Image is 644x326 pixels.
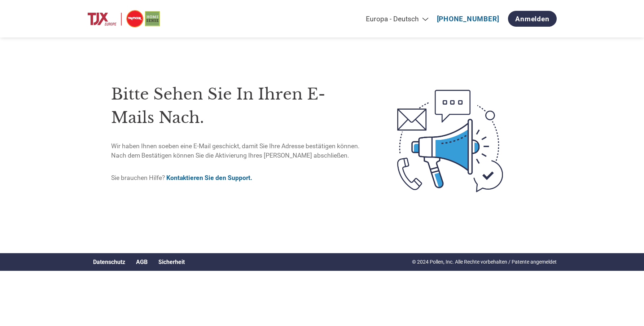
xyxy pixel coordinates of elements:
p: Wir haben Ihnen soeben eine E-Mail geschickt, damit Sie Ihre Adresse bestätigen können. Nach dem ... [111,141,367,160]
p: © 2024 Pollen, Inc. Alle Rechte vorbehalten / Patente angemeldet [412,258,557,266]
a: Sicherheit [158,259,185,265]
img: open-email [367,77,533,205]
a: Datenschutz [93,259,125,265]
a: Kontaktieren Sie den Support. [166,174,252,181]
a: AGB [136,259,148,265]
img: TJX Europe [88,9,160,29]
p: Sie brauchen Hilfe? [111,173,367,182]
h1: Bitte sehen Sie in Ihren E-Mails nach. [111,83,367,129]
a: [PHONE_NUMBER] [437,15,499,23]
a: Anmelden [508,11,556,27]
